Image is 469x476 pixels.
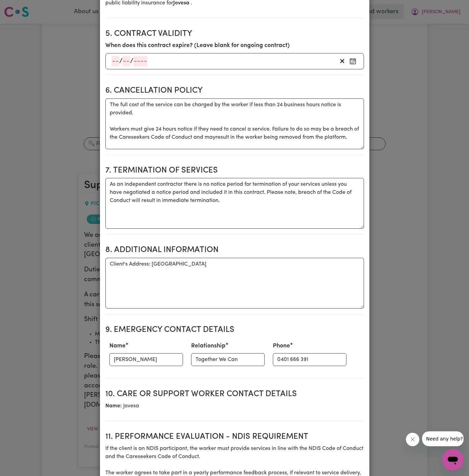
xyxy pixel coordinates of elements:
h2: 11. Performance evaluation - NDIS requirement [105,432,364,442]
textarea: As an independent contractor there is no notice period for termination of your services unless yo... [105,178,364,229]
iframe: Button to launch messaging window [442,449,464,471]
b: Name: [105,403,122,409]
textarea: Client's Address: [GEOGRAPHIC_DATA] [105,258,364,309]
h2: 8. Additional Information [105,245,364,255]
textarea: The full cost of the service can be charged by the worker if less than 24 business hours notice i... [105,98,364,149]
span: / [119,58,123,65]
iframe: Message from company [422,431,464,446]
h2: 10. Care or support worker contact details [105,389,364,399]
p: Jovesa [105,402,364,410]
h2: 7. Termination of Services [105,166,364,176]
label: Name [109,342,126,350]
iframe: Close message [406,433,419,446]
b: Jovesa [173,0,191,6]
input: -- [123,56,130,66]
button: Remove contract expiry date [337,56,347,66]
h2: 6. Cancellation Policy [105,86,364,96]
input: e.g. Daughter [191,353,265,366]
label: Relationship [191,342,226,350]
h2: 5. Contract Validity [105,29,364,39]
h2: 9. Emergency Contact Details [105,325,364,335]
label: Phone [273,342,290,350]
label: When does this contract expire? (Leave blank for ongoing contract) [105,41,290,50]
span: / [130,58,133,65]
button: Enter an expiry date for this contract (optional) [347,56,358,66]
input: ---- [133,56,147,66]
input: e.g. Amber Smith [109,353,183,366]
input: -- [112,56,119,66]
